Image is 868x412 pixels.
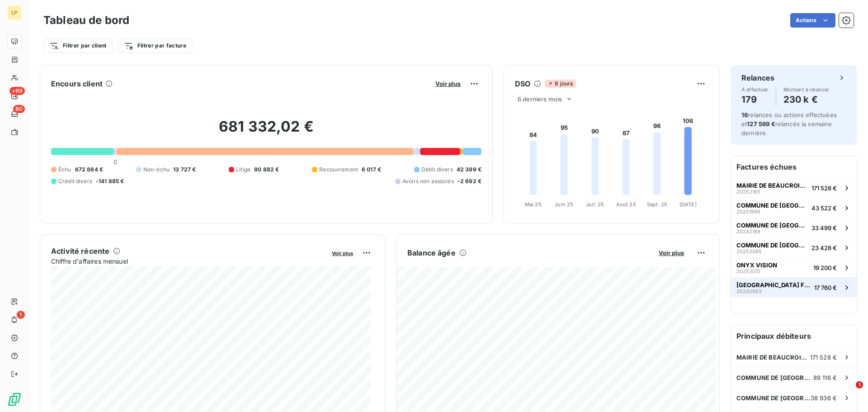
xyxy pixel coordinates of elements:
h6: Activité récente [51,246,109,256]
span: COMMUNE DE [GEOGRAPHIC_DATA] [736,242,808,249]
h6: DSO [515,78,530,89]
span: 89 116 € [813,374,837,381]
h6: Balance âgée [407,247,456,258]
span: 8 jours [545,80,576,88]
span: Montant à relancer [783,87,830,92]
span: Voir plus [659,249,684,256]
button: ONYX VISION2025201319 200 € [731,257,857,277]
h4: 179 [741,92,769,107]
span: MAIRIE DE BEAUCROISSANT [736,354,810,361]
span: Recouvrement [319,166,358,174]
span: Avoirs non associés [402,177,454,185]
button: MAIRIE DE BEAUCROISSANT20252165171 528 € [731,178,857,198]
span: 43 522 € [811,204,837,212]
h3: Tableau de bord [43,12,129,28]
button: Filtrer par facture [118,38,192,53]
span: 38 936 € [811,394,837,402]
span: 17 760 € [814,284,837,291]
button: Filtrer par client [43,38,113,53]
span: À effectuer [741,87,769,92]
span: relances ou actions effectuées et relancés la semaine dernière. [741,111,837,137]
span: -141 885 € [96,177,124,185]
tspan: Mai 25 [525,201,542,208]
span: 1 [17,311,25,319]
button: Voir plus [656,249,687,257]
span: 171 528 € [810,354,837,361]
span: Échu [58,166,71,174]
button: [GEOGRAPHIC_DATA] FREMOY2024268317 760 € [731,277,857,297]
button: COMMUNE DE [GEOGRAPHIC_DATA]2024218833 499 € [731,218,857,237]
span: 1 [856,381,863,388]
h6: Factures échues [731,156,857,178]
iframe: Intercom live chat [837,381,859,403]
button: Voir plus [329,249,356,257]
span: 23 428 € [811,244,837,251]
span: Non-échu [143,166,170,174]
button: Voir plus [433,80,463,88]
span: 20242188 [736,229,760,234]
span: 20252085 [736,249,762,254]
span: 90 882 € [254,166,279,174]
span: 80 [13,105,25,113]
span: MAIRIE DE BEAUCROISSANT [736,182,808,189]
span: Débit divers [421,166,453,174]
span: 6 derniers mois [518,95,562,103]
button: COMMUNE DE [GEOGRAPHIC_DATA]2025208523 428 € [731,237,857,257]
span: 0 [113,158,117,166]
span: 19 200 € [813,264,837,271]
span: 42 399 € [457,166,481,174]
tspan: Juil. 25 [586,201,604,208]
span: COMMUNE DE [GEOGRAPHIC_DATA] [736,202,808,209]
span: 127 569 € [747,120,775,128]
span: 20252013 [736,269,760,274]
tspan: Sept. 25 [647,201,667,208]
h6: Principaux débiteurs [731,325,857,347]
span: 16 [741,111,748,118]
button: COMMUNE DE [GEOGRAPHIC_DATA]2025199943 522 € [731,198,857,218]
tspan: [DATE] [679,201,697,208]
img: Logo LeanPay [7,392,22,407]
span: 13 727 € [173,166,196,174]
span: COMMUNE DE [GEOGRAPHIC_DATA] [736,394,811,402]
h2: 681 332,02 € [51,118,481,145]
span: +99 [9,87,25,95]
span: [GEOGRAPHIC_DATA] FREMOY [736,281,811,289]
span: 20252165 [736,189,760,194]
span: COMMUNE DE [GEOGRAPHIC_DATA] [736,222,808,229]
tspan: Août 25 [616,201,636,208]
span: 672 884 € [75,166,103,174]
span: Chiffre d'affaires mensuel [51,256,325,266]
span: 20251999 [736,209,760,214]
span: COMMUNE DE [GEOGRAPHIC_DATA] [736,374,813,381]
span: 20242683 [736,289,762,294]
span: 33 499 € [811,224,837,232]
h6: Relances [741,72,774,83]
span: -2 692 € [458,177,481,185]
tspan: Juin 25 [555,201,573,208]
span: 6 017 € [362,166,381,174]
div: LP [7,5,22,20]
h4: 230 k € [783,92,830,107]
span: ONYX VISION [736,261,777,269]
span: 171 528 € [811,185,837,192]
h6: Encours client [51,78,103,89]
button: Actions [790,13,835,28]
span: Voir plus [332,250,353,256]
span: Crédit divers [58,177,92,185]
span: Voir plus [435,80,461,87]
span: Litige [236,166,250,174]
